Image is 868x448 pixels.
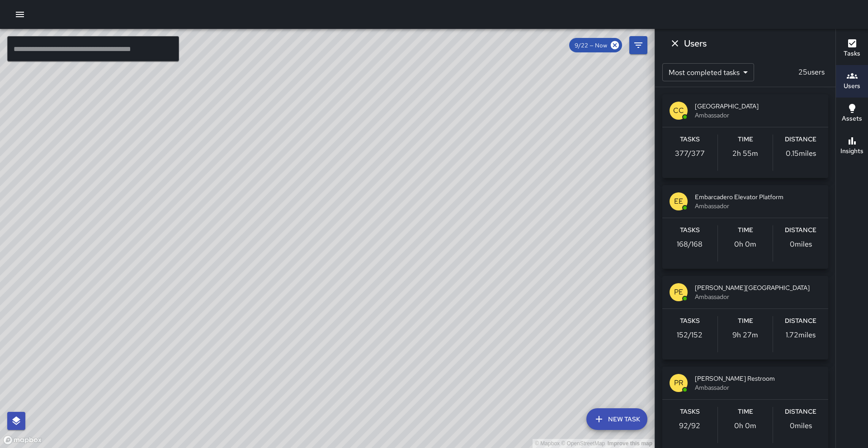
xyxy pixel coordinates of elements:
p: PE [674,287,683,298]
p: PR [674,378,683,388]
button: Filters [629,36,647,54]
span: [PERSON_NAME] Restroom [695,374,821,383]
p: 9h 27m [732,330,758,341]
span: 9/22 — Now [569,42,613,49]
p: 1.72 miles [786,330,816,341]
p: 152 / 152 [677,330,703,341]
h6: Users [844,81,860,91]
h6: Users [684,36,707,51]
button: Insights [836,130,868,163]
h6: Distance [785,135,816,145]
div: Most completed tasks [662,63,754,81]
p: EE [674,196,683,207]
h6: Distance [785,316,816,326]
button: Tasks [836,33,868,65]
h6: Time [738,225,753,235]
p: 168 / 168 [677,239,703,250]
h6: Time [738,135,753,145]
h6: Insights [840,146,863,156]
span: Embarcadero Elevator Platform [695,192,821,201]
button: Assets [836,98,868,130]
h6: Tasks [680,225,700,235]
p: 92 / 92 [679,420,700,431]
span: Ambassador [695,111,821,120]
h6: Distance [785,407,816,417]
h6: Assets [842,114,862,124]
h6: Time [738,407,753,417]
h6: Tasks [680,407,700,417]
p: 2h 55m [732,148,758,159]
p: 0.15 miles [786,148,816,159]
p: 25 users [795,67,828,78]
h6: Tasks [844,49,860,59]
button: CC[GEOGRAPHIC_DATA]AmbassadorTasks377/377Time2h 55mDistance0.15miles [662,94,828,178]
p: 0h 0m [734,239,756,250]
p: 377 / 377 [675,148,705,159]
span: Ambassador [695,292,821,301]
p: CC [673,105,684,116]
h6: Time [738,316,753,326]
div: 9/22 — Now [569,38,622,52]
h6: Distance [785,225,816,235]
p: 0h 0m [734,420,756,431]
button: Dismiss [666,34,684,52]
button: PE[PERSON_NAME][GEOGRAPHIC_DATA]AmbassadorTasks152/152Time9h 27mDistance1.72miles [662,276,828,359]
button: EEEmbarcadero Elevator PlatformAmbassadorTasks168/168Time0h 0mDistance0miles [662,185,828,269]
p: 0 miles [790,420,812,431]
button: New Task [586,408,647,430]
span: Ambassador [695,383,821,392]
span: [GEOGRAPHIC_DATA] [695,102,821,111]
h6: Tasks [680,316,700,326]
button: Users [836,65,868,98]
span: Ambassador [695,201,821,210]
span: [PERSON_NAME][GEOGRAPHIC_DATA] [695,283,821,292]
p: 0 miles [790,239,812,250]
h6: Tasks [680,135,700,145]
